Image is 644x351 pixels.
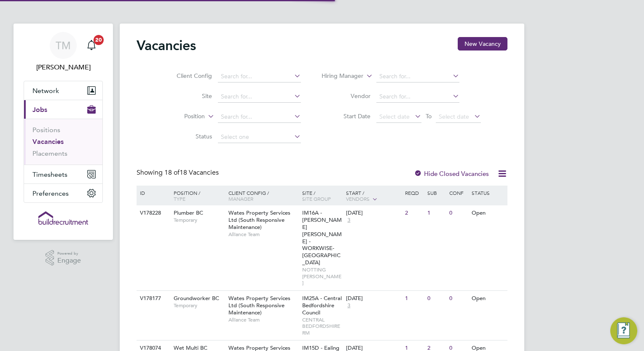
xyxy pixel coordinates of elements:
[346,195,370,202] span: Vendors
[322,112,370,120] label: Start Date
[439,113,469,120] span: Select date
[302,316,342,336] span: CENTRAL BEDFORDSHIRE RM
[24,165,102,183] button: Timesheets
[403,186,425,200] div: Reqd
[32,138,64,146] a: Vacancies
[346,217,352,224] span: 3
[346,302,352,309] span: 3
[403,205,425,221] div: 2
[57,250,81,257] span: Powered by
[218,131,301,143] input: Select one
[376,71,459,82] input: Search for...
[46,250,81,266] a: Powered byEngage
[24,32,103,72] a: TM[PERSON_NAME]
[470,186,506,200] div: Status
[57,257,81,264] span: Engage
[218,71,301,82] input: Search for...
[32,189,69,197] span: Preferences
[470,291,506,306] div: Open
[156,112,205,121] label: Position
[174,209,203,216] span: Plumber BC
[167,186,226,206] div: Position /
[302,195,331,202] span: Site Group
[38,211,88,225] img: buildrec-logo-retina.png
[32,126,60,134] a: Positions
[228,295,290,316] span: Wates Property Services Ltd (South Responsive Maintenance)
[164,168,180,177] span: 18 of
[403,291,425,306] div: 1
[24,62,103,72] span: Tom Morgan
[94,35,104,45] span: 20
[138,205,167,221] div: V178228
[13,24,113,240] nav: Main navigation
[447,186,469,200] div: Conf
[447,205,469,221] div: 0
[376,91,459,103] input: Search for...
[24,184,102,202] button: Preferences
[228,195,253,202] span: Manager
[423,111,434,122] span: To
[218,111,301,123] input: Search for...
[32,170,67,178] span: Timesheets
[346,210,401,217] div: [DATE]
[470,205,506,221] div: Open
[302,209,342,266] span: IM16A - [PERSON_NAME] [PERSON_NAME] - WORKWISE- [GEOGRAPHIC_DATA]
[322,92,370,100] label: Vendor
[164,168,219,177] span: 18 Vacancies
[458,37,507,51] button: New Vacancy
[24,211,103,225] a: Go to home page
[32,106,47,114] span: Jobs
[610,317,637,344] button: Engage Resource Center
[24,119,102,165] div: Jobs
[425,205,447,221] div: 1
[300,186,344,206] div: Site /
[302,295,342,316] span: IM25A - Central Bedfordshire Council
[174,302,224,309] span: Temporary
[174,195,185,202] span: Type
[174,295,219,302] span: Groundworker BC
[32,149,67,157] a: Placements
[228,231,298,238] span: Alliance Team
[32,87,59,95] span: Network
[228,209,290,231] span: Wates Property Services Ltd (South Responsive Maintenance)
[83,32,100,59] a: 20
[164,92,212,100] label: Site
[174,217,224,223] span: Temporary
[425,291,447,306] div: 0
[164,72,212,80] label: Client Config
[24,81,102,100] button: Network
[226,186,300,206] div: Client Config /
[138,291,167,306] div: V178177
[137,37,196,54] h2: Vacancies
[414,170,489,178] label: Hide Closed Vacancies
[56,40,71,51] span: TM
[24,100,102,119] button: Jobs
[315,72,363,80] label: Hiring Manager
[344,186,403,207] div: Start /
[218,91,301,103] input: Search for...
[447,291,469,306] div: 0
[164,133,212,140] label: Status
[138,186,167,200] div: ID
[302,266,342,286] span: NOTTING [PERSON_NAME]
[228,316,298,323] span: Alliance Team
[137,168,220,177] div: Showing
[346,295,401,302] div: [DATE]
[425,186,447,200] div: Sub
[379,113,410,120] span: Select date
